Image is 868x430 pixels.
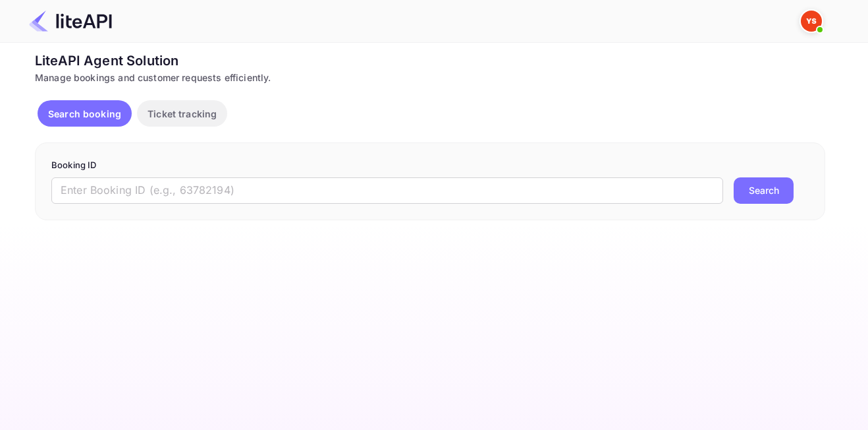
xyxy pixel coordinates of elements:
[29,11,112,32] img: LiteAPI Logo
[35,51,825,71] div: LiteAPI Agent Solution
[801,11,822,32] img: Yandex Support
[734,177,794,204] button: Search
[48,107,121,121] p: Search booking
[51,177,723,204] input: Enter Booking ID (e.g., 63782194)
[35,71,825,84] div: Manage bookings and customer requests efficiently.
[148,107,217,121] p: Ticket tracking
[51,159,809,172] p: Booking ID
